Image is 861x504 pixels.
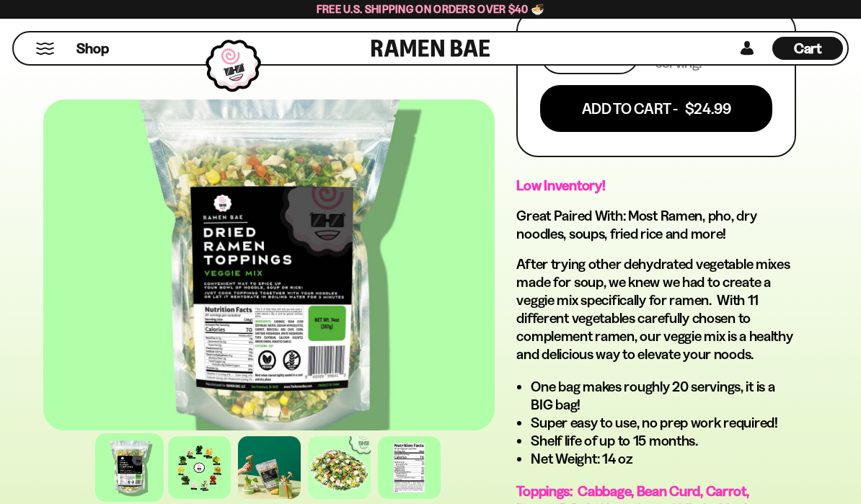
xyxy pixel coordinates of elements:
li: Shelf life of up to 15 months. [531,432,796,450]
li: One bag makes roughly 20 servings, it is a BIG bag! [531,378,796,414]
button: Mobile Menu Trigger [35,43,55,55]
button: Add To Cart - $24.99 [540,85,772,132]
a: Shop [76,37,109,60]
p: After trying other dehydrated vegetable mixes made for soup, we knew we had to create a veggie mi... [516,255,796,363]
li: Super easy to use, no prep work required! [531,414,796,432]
span: Cart [794,40,822,57]
h2: Great Paired With: Most Ramen, pho, dry noodles, soups, fried rice and more! [516,207,796,243]
strong: Low Inventory! [516,177,605,194]
li: Net Weight: 14 oz [531,450,796,468]
a: Cart [772,32,843,64]
span: Shop [76,39,109,58]
span: Free U.S. Shipping on Orders over $40 🍜 [317,2,545,16]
